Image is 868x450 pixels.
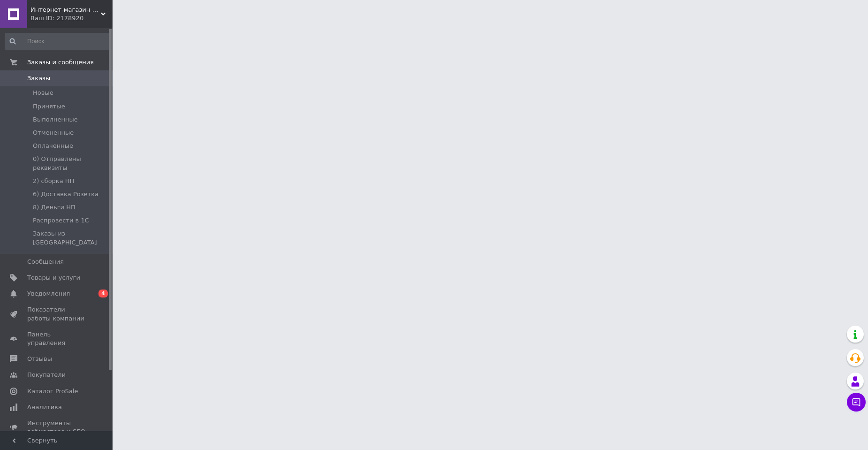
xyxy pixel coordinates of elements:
[33,203,75,212] span: 8) Деньги НП
[27,371,66,379] span: Покупатели
[33,102,65,111] span: Принятые
[27,355,52,363] span: Отзывы
[98,290,108,297] span: 4
[27,419,87,436] span: Инструменты вебмастера и SEO
[33,142,73,150] span: Оплаченные
[30,6,101,14] span: Интернет-магазин "ALK"
[27,305,87,322] span: Показатели работы компании
[27,403,62,412] span: Аналитика
[27,74,50,83] span: Заказы
[27,58,94,67] span: Заказы и сообщения
[33,89,53,97] span: Новые
[27,387,78,396] span: Каталог ProSale
[33,190,98,198] span: 6) Доставка Розетка
[33,177,74,185] span: 2) сборка НП
[30,14,113,23] div: Ваш ID: 2178920
[27,274,80,282] span: Товары и услуги
[27,330,87,347] span: Панель управления
[27,258,64,266] span: Сообщения
[33,229,110,246] span: Заказы из [GEOGRAPHIC_DATA]
[847,393,866,412] button: Чат с покупателем
[5,33,111,50] input: Поиск
[33,216,89,225] span: Распровести в 1С
[27,290,70,298] span: Уведомления
[33,129,74,137] span: Отмененные
[33,115,78,124] span: Выполненные
[33,155,110,172] span: 0) Отправлены реквизиты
